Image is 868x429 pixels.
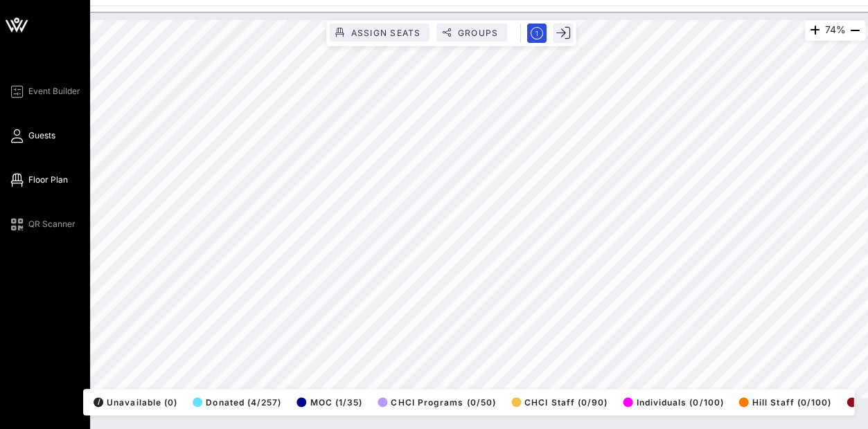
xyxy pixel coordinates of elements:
span: Individuals (0/100) [623,397,723,408]
button: CHCI Programs (0/50) [373,392,496,412]
span: Floor Plan [28,174,68,186]
span: Unavailable (0) [94,397,177,408]
button: Assign Seats [329,24,429,42]
div: / [94,397,103,407]
span: Assign Seats [350,28,420,38]
a: Event Builder [8,83,80,100]
button: Hill Staff (0/100) [734,392,831,412]
a: Guests [8,127,55,144]
button: CHCI Staff (0/90) [507,392,608,412]
span: Groups [457,28,498,38]
a: Floor Plan [8,172,68,188]
div: 74% [804,20,865,41]
button: /Unavailable (0) [89,392,177,412]
button: Groups [436,24,506,42]
button: Donated (4/257) [188,392,281,412]
span: QR Scanner [28,218,76,230]
span: Donated (4/257) [193,397,281,408]
span: Guests [28,129,55,142]
span: CHCI Programs (0/50) [378,397,496,408]
span: CHCI Staff (0/90) [511,397,608,408]
a: QR Scanner [8,216,76,232]
span: Event Builder [28,85,80,98]
span: Hill Staff (0/100) [738,397,831,408]
button: MOC (1/35) [292,392,362,412]
button: Individuals (0/100) [619,392,723,412]
span: MOC (1/35) [296,397,362,408]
